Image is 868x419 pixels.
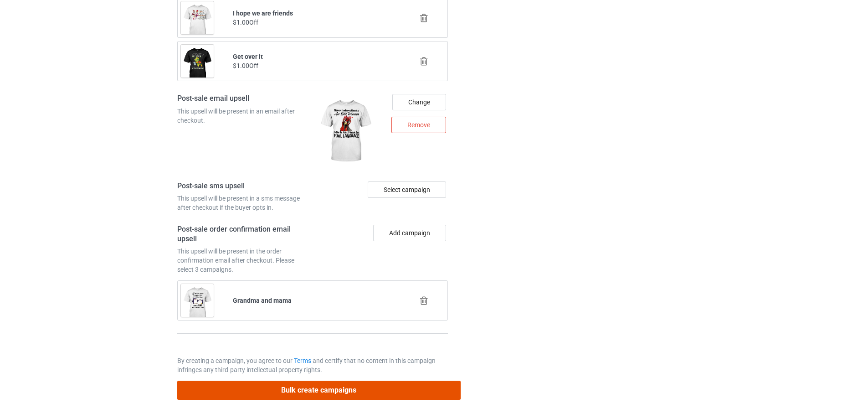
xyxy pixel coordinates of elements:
h4: Post-sale email upsell [177,94,309,103]
b: Grandma and mama [233,297,292,304]
div: Remove [391,117,446,133]
button: Add campaign [373,225,446,241]
div: This upsell will be present in the order confirmation email after checkout. Please select 3 campa... [177,247,309,274]
div: This upsell will be present in an email after checkout. [177,107,309,125]
div: $1.00 Off [233,18,393,27]
p: By creating a campaign, you agree to our and certify that no content in this campaign infringes a... [177,356,448,374]
img: regular.jpg [316,94,375,169]
b: Get over it [233,53,263,60]
button: Bulk create campaigns [177,381,461,399]
div: Change [392,94,446,110]
h4: Post-sale sms upsell [177,181,309,191]
b: I hope we are friends [233,10,293,17]
div: This upsell will be present in a sms message after checkout if the buyer opts in. [177,194,309,212]
a: Terms [294,357,311,364]
div: $1.00 Off [233,61,393,70]
h4: Post-sale order confirmation email upsell [177,225,309,243]
div: Select campaign [368,181,446,198]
